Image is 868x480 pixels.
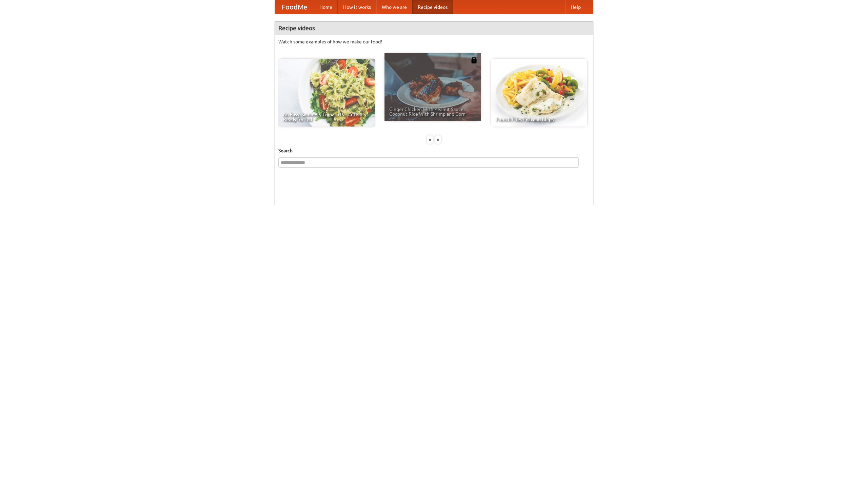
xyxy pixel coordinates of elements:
[278,147,590,154] h5: Search
[427,135,433,144] div: «
[278,59,375,127] a: An Easy, Summery Tomato Pasta That's Ready for Fall
[278,38,590,45] p: Watch some examples of how we make our food!
[376,0,412,14] a: Who we are
[496,117,583,122] span: French Fries Fish and Chips
[338,0,376,14] a: How it works
[412,0,453,14] a: Recipe videos
[565,0,586,14] a: Help
[275,21,593,35] h4: Recipe videos
[314,0,338,14] a: Home
[283,112,370,122] span: An Easy, Summery Tomato Pasta That's Ready for Fall
[491,59,587,127] a: French Fries Fish and Chips
[275,0,314,14] a: FoodMe
[471,57,477,63] img: 483408.png
[435,135,441,144] div: »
